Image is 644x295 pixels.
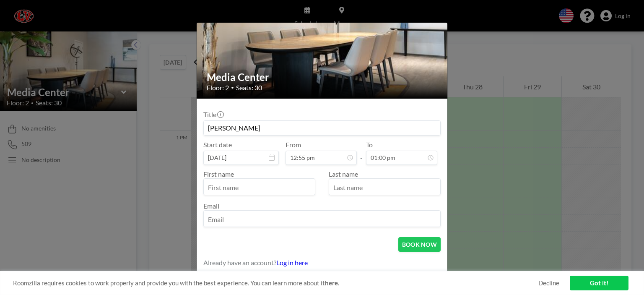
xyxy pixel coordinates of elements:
a: Decline [538,279,559,287]
span: • [231,84,234,91]
h2: Media Center [207,71,438,84]
label: Last name [329,170,358,178]
label: First name [203,170,234,178]
label: Email [203,202,219,210]
a: Got it! [570,276,628,290]
input: First name [204,180,315,195]
input: Guest reservation [204,121,440,135]
label: From [286,141,301,149]
span: Seats: 30 [236,84,262,92]
span: Roomzilla requires cookies to work properly and provide you with the best experience. You can lea... [13,279,538,287]
button: BOOK NOW [398,237,441,252]
label: To [366,141,373,149]
input: Email [204,212,440,227]
a: Log in here [276,258,308,266]
input: Last name [329,180,440,195]
span: Floor: 2 [207,84,229,92]
a: here. [325,279,339,287]
span: - [360,144,363,162]
label: Title [203,110,223,119]
label: Start date [203,141,232,149]
span: Already have an account? [203,258,276,267]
